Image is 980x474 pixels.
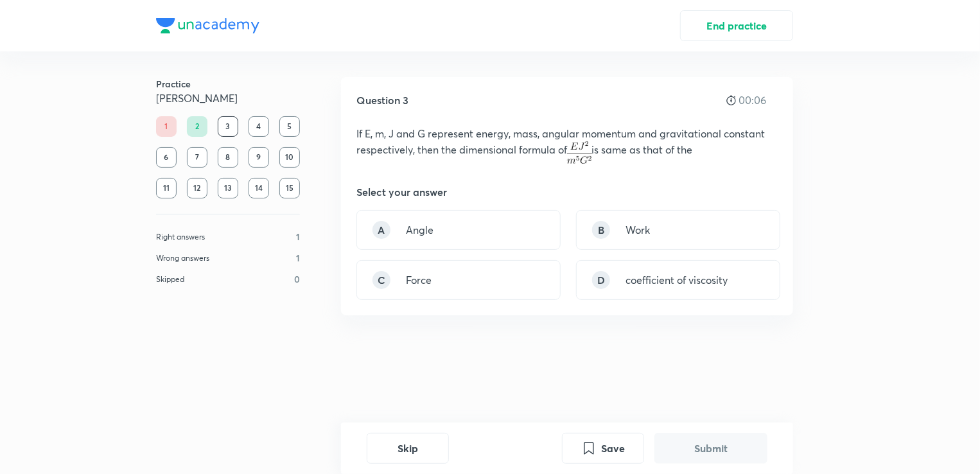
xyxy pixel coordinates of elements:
div: 15 [279,178,300,198]
div: C [372,271,390,289]
p: Wrong answers [156,252,209,264]
p: Work [626,222,650,238]
p: Force [406,272,432,288]
button: End practice [680,10,793,41]
p: 1 [296,251,300,265]
div: 5 [279,116,300,137]
div: 1 [156,116,177,137]
p: Right answers [156,231,205,243]
div: 14 [249,178,269,198]
p: Angle [406,222,433,238]
img: Company Logo [156,18,259,33]
h6: Practice [156,77,300,91]
p: If E, m, J and G represent energy, mass, angular momentum and gravitational constant respectively... [356,126,778,164]
div: 11 [156,178,177,198]
img: \frac{EJ^2}{m^5G^2} [567,141,592,164]
div: 12 [187,178,207,198]
p: Skipped [156,274,184,285]
p: 1 [296,230,300,243]
div: 10 [279,147,300,168]
img: stopwatch icon [726,95,736,105]
h5: [PERSON_NAME] [156,91,300,106]
button: Skip [367,433,449,464]
div: A [372,221,390,239]
button: Save [562,433,644,464]
div: 8 [218,147,238,168]
div: 4 [249,116,269,137]
p: 0 [294,272,300,286]
div: 00:06 [726,94,778,106]
button: Submit [654,433,767,464]
div: 3 [218,116,238,137]
div: 13 [218,178,238,198]
h5: Select your answer [356,184,447,200]
div: 6 [156,147,177,168]
p: coefficient of viscosity [626,272,728,288]
div: 9 [249,147,269,168]
div: B [592,221,610,239]
div: D [592,271,610,289]
h5: Question 3 [356,92,408,108]
div: 7 [187,147,207,168]
div: 2 [187,116,207,137]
